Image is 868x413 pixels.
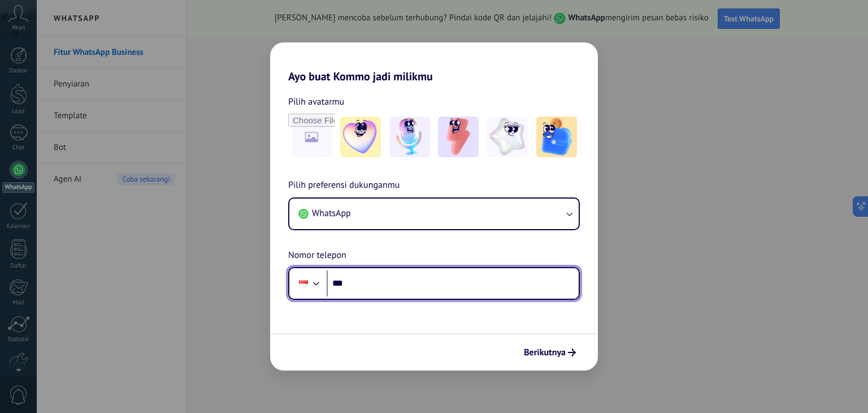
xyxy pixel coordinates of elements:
span: Pilih avatarmu [288,94,344,109]
img: -3.jpeg [438,117,479,157]
img: -5.jpeg [536,117,577,157]
img: -2.jpeg [389,117,430,157]
button: Berikutnya [519,343,581,362]
h2: Ayo buat Kommo jadi milikmu [270,42,598,83]
span: Pilih preferensi dukunganmu [288,178,400,193]
span: Berikutnya [524,349,566,356]
span: WhatsApp [312,208,351,219]
img: -1.jpeg [340,117,381,157]
button: WhatsApp [289,199,579,229]
span: Nomor telepon [288,248,346,263]
img: -4.jpeg [487,117,528,157]
div: Indonesia: + 62 [293,272,314,295]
